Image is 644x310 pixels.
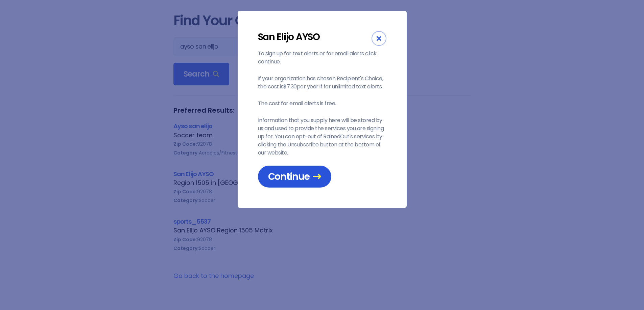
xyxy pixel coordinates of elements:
p: To sign up for text alerts or for email alerts click continue. [258,50,386,66]
p: Information that you supply here will be stored by us and used to provide the services you are si... [258,116,386,157]
p: The cost for email alerts is free. [258,100,386,108]
div: Close [372,31,386,46]
div: San Elijo AYSO [258,31,372,43]
p: If your organization has chosen Recipient's Choice, the cost is $7.30 per year if for unlimited t... [258,75,386,91]
span: Continue [268,171,321,182]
